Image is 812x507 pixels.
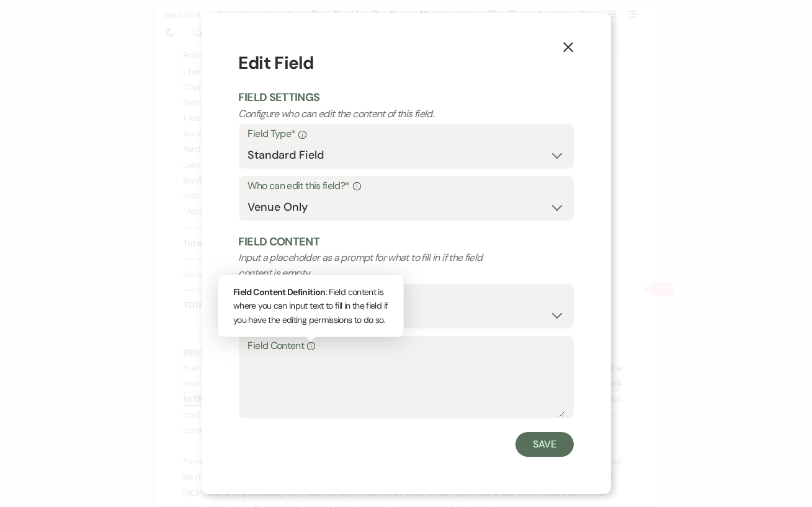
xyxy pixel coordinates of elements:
[239,50,574,76] h1: Edit Field
[515,432,574,457] button: Save
[239,90,574,105] h2: Field Settings
[248,125,564,143] label: Field Type*
[248,285,564,303] label: Placeholder*
[233,285,388,327] p: : Field content is where you can input text to fill in the field if you have the editing permissi...
[233,286,326,298] strong: Field Content Definition
[248,177,564,195] label: Who can edit this field?*
[239,106,507,122] p: Configure who can edit the content of this field.
[239,250,507,281] p: Input a placeholder as a prompt for what to fill in if the field content is empty.
[239,234,574,250] h2: Field Content
[248,337,564,355] label: Field Content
